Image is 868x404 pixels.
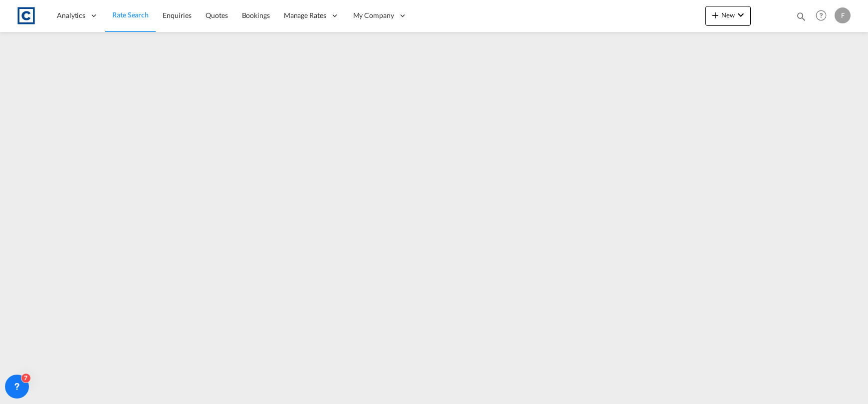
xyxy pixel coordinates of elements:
[735,9,747,21] md-icon: icon-chevron-down
[709,11,747,19] span: New
[709,9,721,21] md-icon: icon-plus 400-fg
[705,6,751,26] button: icon-plus 400-fgNewicon-chevron-down
[57,10,85,20] span: Analytics
[206,11,227,19] span: Quotes
[112,10,149,19] span: Rate Search
[796,11,807,22] md-icon: icon-magnify
[796,11,807,26] div: icon-magnify
[163,11,192,19] span: Enquiries
[835,7,851,23] div: F
[7,352,42,389] iframe: Chat
[813,7,830,24] span: Help
[242,11,270,19] span: Bookings
[284,10,326,20] span: Manage Rates
[813,7,835,25] div: Help
[15,4,37,27] img: 1fdb9190129311efbfaf67cbb4249bed.jpeg
[353,10,394,20] span: My Company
